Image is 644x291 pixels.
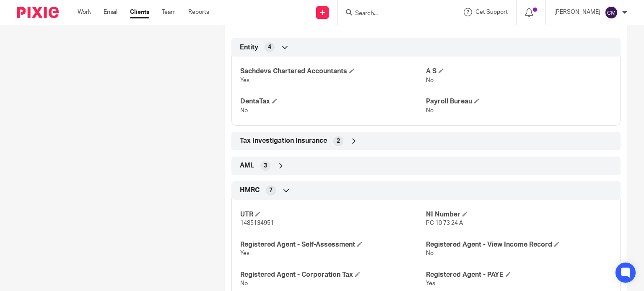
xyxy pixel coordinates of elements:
[605,6,618,19] img: svg%3E
[426,108,434,113] span: No
[240,210,426,219] h4: UTR
[240,77,249,83] span: Yes
[337,137,340,145] span: 2
[188,8,209,16] a: Reports
[554,8,600,16] p: [PERSON_NAME]
[240,161,254,170] span: AML
[78,8,91,16] a: Work
[240,108,248,113] span: No
[240,250,249,256] span: Yes
[240,97,426,106] h4: DentaTax
[240,220,274,226] span: 1485134951
[426,220,463,226] span: PC 10 73 24 A
[426,270,612,279] h4: Registered Agent - PAYE
[269,186,273,195] span: 7
[426,67,612,76] h4: A S
[426,281,435,286] span: Yes
[475,9,508,15] span: Get Support
[426,250,434,256] span: No
[240,270,426,279] h4: Registered Agent - Corporation Tax
[104,8,117,16] a: Email
[240,186,260,195] span: HMRC
[426,210,612,219] h4: NI Number
[130,8,149,16] a: Clients
[240,240,426,249] h4: Registered Agent - Self-Assessment
[268,43,271,52] span: 4
[162,8,176,16] a: Team
[17,7,59,18] img: Pixie
[240,281,248,286] span: No
[426,97,612,106] h4: Payroll Bureau
[240,136,327,145] span: Tax Investigation Insurance
[426,77,434,83] span: No
[354,10,430,18] input: Search
[240,67,426,76] h4: Sachdevs Chartered Accountants
[240,43,258,52] span: Entity
[264,162,267,170] span: 3
[426,240,612,249] h4: Registered Agent - View Income Record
